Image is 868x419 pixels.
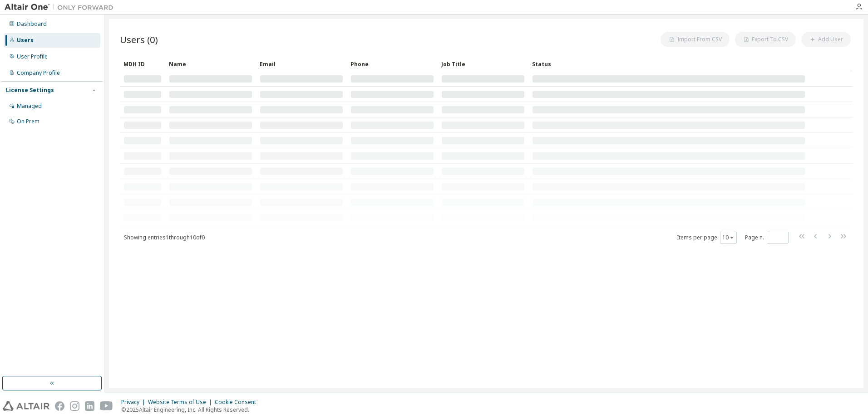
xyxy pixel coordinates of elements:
button: Import From CSV [661,32,730,47]
div: MDH ID [123,57,162,71]
span: Users (0) [120,33,158,46]
img: facebook.svg [55,401,64,411]
div: Name [169,57,252,71]
img: instagram.svg [70,401,79,411]
div: Email [260,57,343,71]
div: Website Terms of Use [148,399,215,406]
span: Showing entries 1 through 10 of 0 [124,234,205,241]
div: Managed [17,102,42,110]
div: Privacy [121,399,148,406]
p: © 2025 Altair Engineering, Inc. All Rights Reserved. [121,406,261,414]
div: Company Profile [17,69,60,77]
div: Phone [350,57,434,71]
div: On Prem [17,118,39,125]
img: youtube.svg [100,401,113,411]
button: Add User [801,32,851,47]
div: User Profile [17,53,48,60]
div: Status [532,57,805,71]
img: Altair One [5,3,118,12]
img: linkedin.svg [85,401,94,411]
span: Items per page [677,232,737,244]
button: 10 [722,234,735,241]
img: altair_logo.svg [3,401,49,411]
div: Job Title [441,57,525,71]
button: Export To CSV [735,32,796,47]
div: Users [17,37,34,44]
span: Page n. [745,232,789,244]
div: Dashboard [17,20,47,28]
div: Cookie Consent [215,399,261,406]
div: License Settings [6,87,54,94]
